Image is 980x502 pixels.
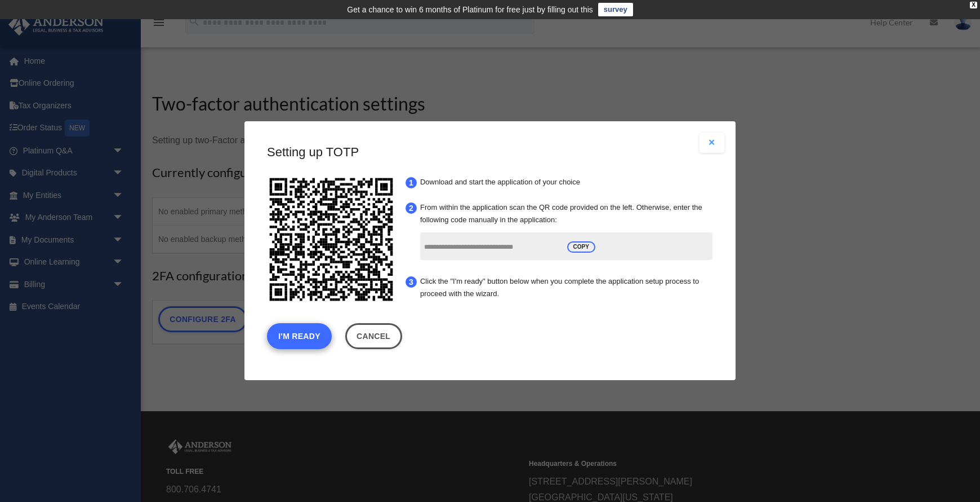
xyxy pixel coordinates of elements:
[417,198,716,266] li: From within the application scan the QR code provided on the left. Otherwise, enter the following...
[267,324,332,350] button: I'm Ready
[264,173,398,307] img: svg+xml;base64,PHN2ZyB4bWxucz0iaHR0cDovL3d3dy53My5vcmcvMjAwMC9zdmciIHhtbG5zOnhsaW5rPSJodHRwOi8vd3...
[567,241,595,253] span: COPY
[598,3,633,16] a: survey
[267,144,713,161] h3: Setting up TOTP
[417,173,716,192] li: Download and start the application of your choice
[345,324,402,350] a: Cancel
[700,133,724,153] button: Close modal
[417,272,716,305] li: Click the "I'm ready" button below when you complete the application setup process to proceed wit...
[970,2,977,8] div: close
[347,3,593,16] div: Get a chance to win 6 months of Platinum for free just by filling out this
